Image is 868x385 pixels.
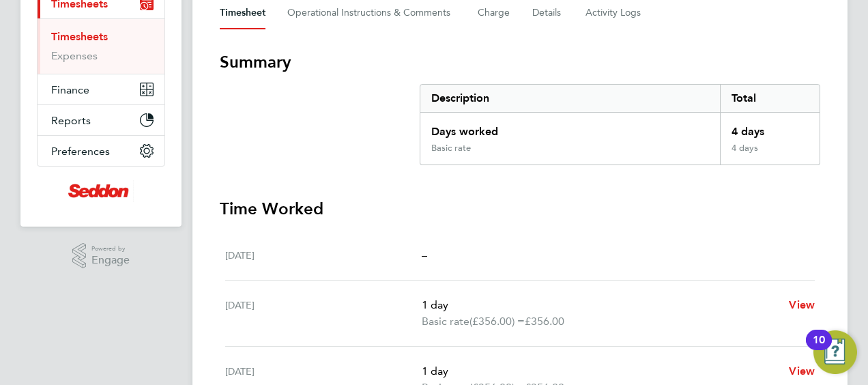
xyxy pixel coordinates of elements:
div: 4 days [720,113,820,143]
button: Reports [38,105,164,135]
span: – [422,248,427,261]
span: £356.00 [525,315,564,328]
button: Open Resource Center, 10 new notifications [813,330,857,374]
span: Engage [91,255,130,266]
a: Timesheets [51,30,108,43]
a: Powered byEngage [72,243,130,269]
div: Description [420,85,720,112]
div: Total [720,85,820,112]
h3: Time Worked [220,198,820,220]
span: Basic rate [422,313,469,330]
div: [DATE] [225,247,422,263]
div: Summary [420,84,820,165]
span: Reports [51,114,91,127]
div: Timesheets [38,18,164,74]
a: View [789,297,815,313]
div: Basic rate [431,143,471,154]
div: Days worked [420,113,720,143]
a: Expenses [51,49,98,62]
a: View [789,363,815,380]
div: [DATE] [225,297,422,330]
button: Preferences [38,136,164,166]
h3: Summary [220,51,820,73]
span: View [789,298,815,311]
span: View [789,365,815,377]
div: 10 [813,340,825,358]
div: 4 days [720,143,820,165]
span: Finance [51,83,89,96]
img: seddonconstruction-logo-retina.png [68,180,134,202]
span: Powered by [91,243,130,255]
span: Preferences [51,145,110,158]
p: 1 day [422,363,778,380]
a: Go to home page [37,180,165,202]
span: (£356.00) = [469,315,525,328]
button: Finance [38,74,164,104]
p: 1 day [422,297,778,313]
